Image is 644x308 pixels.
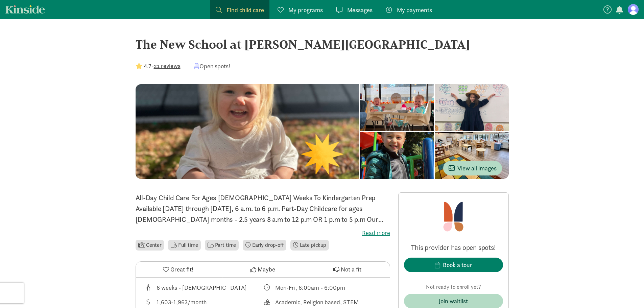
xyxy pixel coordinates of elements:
p: Not ready to enroll yet? [404,283,503,291]
div: Join waitlist [439,297,468,306]
span: Maybe [258,265,275,274]
li: Center [136,240,164,251]
strong: 4.7 [144,62,151,70]
label: Read more [136,229,390,237]
span: Not a fit [341,265,361,274]
span: Find child care [226,5,264,15]
a: Kinside [5,5,45,14]
span: My payments [397,5,432,15]
span: Messages [347,5,373,15]
button: View all images [443,161,502,175]
div: Open spots! [194,62,230,71]
div: - [136,62,181,71]
p: All-Day Child Care For Ages [DEMOGRAPHIC_DATA] Weeks To Kindergarten Prep Available [DATE] throug... [136,192,390,225]
div: This provider's education philosophy [263,298,382,307]
button: Book a tour [404,258,503,272]
li: Full time [168,240,200,251]
li: Part time [205,240,239,251]
button: Not a fit [305,262,389,277]
div: Age range for children that this provider cares for [144,283,263,292]
div: Academic, Religion based, STEM [275,298,359,307]
div: 6 weeks - [DEMOGRAPHIC_DATA] [157,283,247,292]
div: Book a tour [443,260,472,269]
div: The New School at [PERSON_NAME][GEOGRAPHIC_DATA] [136,35,509,53]
div: Class schedule [263,283,382,292]
div: Mon-Fri, 6:00am - 6:00pm [275,283,345,292]
li: Early drop-off [243,240,286,251]
div: Average tuition for this program [144,298,263,307]
button: 21 reviews [154,61,181,70]
div: 1,603-1,963/month [157,298,207,307]
span: My programs [288,5,323,15]
span: Great fit! [170,265,193,274]
button: Great fit! [136,262,220,277]
img: Provider logo [436,198,471,235]
button: Maybe [220,262,305,277]
p: This provider has open spots! [404,243,503,252]
span: View all images [449,164,497,173]
li: Late pickup [290,240,329,251]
